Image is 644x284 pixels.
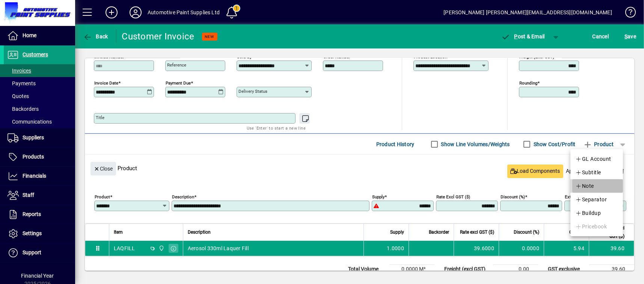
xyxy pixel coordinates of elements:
[575,181,594,190] span: Note
[575,168,601,177] span: Subtitle
[570,193,623,206] button: Separator
[570,179,623,193] button: Note
[575,195,607,204] span: Separator
[575,208,601,218] span: Buildup
[575,154,611,163] span: GL Account
[570,166,623,179] button: Subtitle
[570,152,623,166] button: GL Account
[570,206,623,220] button: Buildup
[575,222,607,231] span: Pricebook
[570,220,623,233] button: Pricebook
